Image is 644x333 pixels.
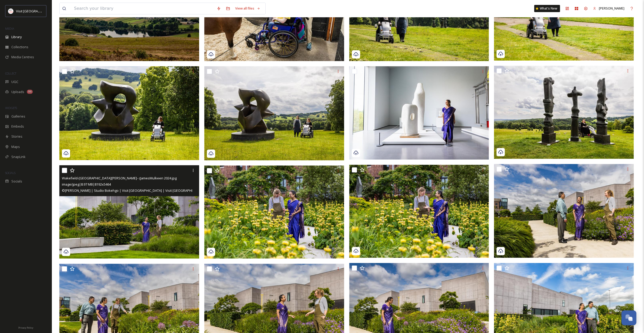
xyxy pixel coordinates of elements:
[494,164,635,258] img: Wakefield-The Hepworth Gardens- cJamesMulkeen 2024.jpg
[534,5,560,12] a: What's New
[62,188,205,193] span: © [PERSON_NAME] | Studio Bokehgo | Visit [GEOGRAPHIC_DATA] | Visit [GEOGRAPHIC_DATA]
[11,45,28,49] span: Collections
[59,165,199,259] img: Wakefield-The Hepworth Gardens- cJamesMulkeen 2024.jpg
[62,176,177,180] span: Wakefield-[GEOGRAPHIC_DATA][PERSON_NAME]- cJamesMulkeen 2024.jpg
[11,55,34,60] span: Media Centres
[5,171,15,175] span: SOCIALS
[11,89,24,94] span: Uploads
[349,66,489,160] img: Wakefield-The Hepworth interior- cJamesMulkeen 2024.jpg
[5,71,16,75] span: COLLECT
[11,154,26,159] span: SnapLink
[11,124,24,129] span: Embeds
[5,27,14,30] span: MEDIA
[11,134,22,139] span: Stories
[71,3,214,14] input: Search your library
[5,106,17,110] span: WIDGETS
[62,182,111,187] span: image/jpeg | 8.97 MB | 8192 x 5464
[204,165,344,259] img: Wakefield-The Hepworth Gardens- cJamesMulkeen 2024.jpg
[11,35,22,39] span: Library
[59,66,200,160] img: Wakefield-Yorkshire Sculpture Park-cJamesMulkeen 2024.jpg
[349,165,489,258] img: Wakefield-The Hepworth Gardens- cJamesMulkeen 2024.jpg
[204,66,345,160] img: Wakefield-Yorkshire Sculpture Park-cJamesMulkeen 2024.jpg
[233,3,263,13] a: View all files
[27,90,33,94] div: 94
[494,66,634,159] img: Wakefield-Yorkshire Sculpture Park-cJamesMulkeen 2024.jpg
[16,9,56,13] span: Visit [GEOGRAPHIC_DATA]
[8,9,13,14] img: download%20(3).png
[11,179,22,184] span: Socials
[18,326,33,329] span: Privacy Policy
[11,144,20,149] span: Maps
[11,114,25,119] span: Galleries
[621,310,636,325] button: Open Chat
[590,3,627,13] a: [PERSON_NAME]
[11,79,18,84] span: UGC
[599,6,624,11] span: [PERSON_NAME]
[18,324,33,330] a: Privacy Policy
